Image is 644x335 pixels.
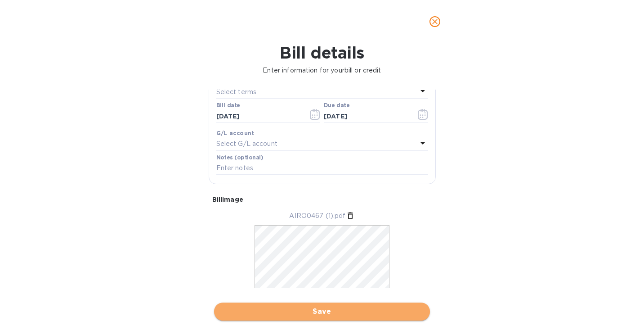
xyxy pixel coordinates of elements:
[216,103,240,109] label: Bill date
[289,211,345,221] p: AIRO0467 (1).pdf
[216,130,255,136] b: G/L account
[212,195,432,204] p: Bill image
[7,66,637,75] p: Enter information for your bill or credit
[216,155,264,160] label: Notes (optional)
[216,139,277,149] p: Select G/L account
[221,306,423,317] span: Save
[424,11,446,32] button: close
[324,109,409,123] input: Due date
[216,109,301,123] input: Select date
[216,87,257,97] p: Select terms
[214,303,430,321] button: Save
[7,43,637,62] h1: Bill details
[324,103,349,109] label: Due date
[216,162,428,175] input: Enter notes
